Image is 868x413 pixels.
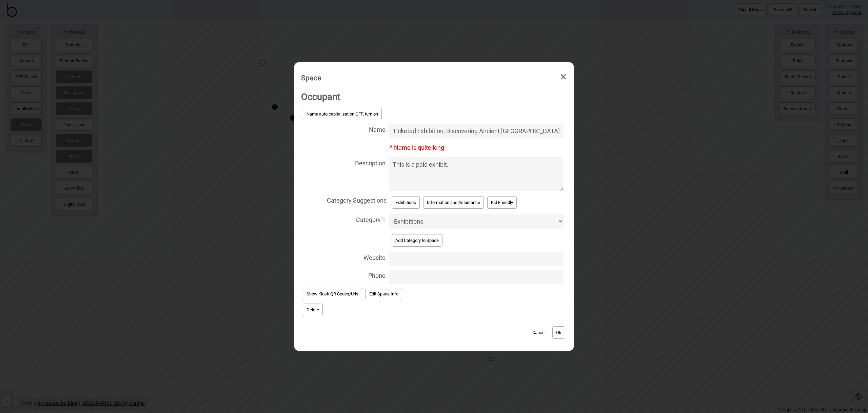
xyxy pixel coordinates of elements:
[389,270,564,284] input: Phone
[301,70,321,85] div: Space
[303,108,382,120] button: Name auto capitalisation OFF, turn on
[390,142,444,151] span: * Name is quite long
[389,124,564,138] input: Name
[301,88,567,106] h2: Occupant
[529,326,549,339] button: Cancel
[552,326,565,339] button: Ok
[392,234,442,247] button: Add Category to Space
[301,250,386,264] span: Website
[301,268,386,282] span: Phone
[389,157,564,191] textarea: Description
[392,196,420,209] button: Exhibitions
[423,196,484,209] button: Information and Assistance
[366,288,402,300] button: Edit Space Info
[301,156,386,169] span: Description
[301,212,386,226] span: Category 1
[301,122,386,136] span: Name
[560,66,567,88] span: ×
[301,193,387,207] span: Category Suggestions
[389,252,564,266] input: Website
[487,196,517,209] button: Kid Friendly
[303,304,323,316] button: Delete
[303,288,362,300] button: Show Kiosk QR Codes/Urls
[389,214,564,229] select: Category 1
